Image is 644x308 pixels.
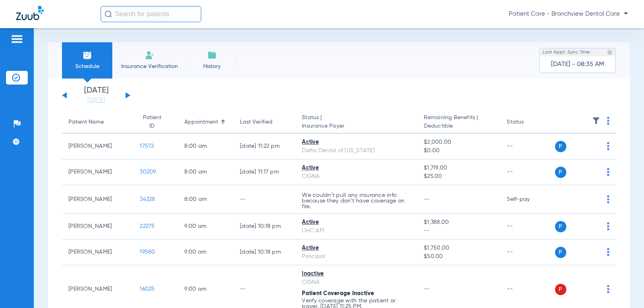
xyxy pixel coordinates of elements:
[178,185,233,214] td: 8:00 AM
[424,164,494,172] span: $1,719.00
[207,50,217,60] img: History
[500,240,555,265] td: --
[101,6,201,22] input: Search for patients
[16,6,44,20] img: Zuub Logo
[607,50,613,55] img: last sync help info
[424,218,494,227] span: $1,388.00
[604,269,644,308] iframe: Chat Widget
[302,147,411,155] div: Delta Dental of [US_STATE]
[72,87,120,104] li: [DATE]
[302,291,374,296] span: Patient Coverage Inactive
[140,114,164,130] div: Patient ID
[500,159,555,185] td: --
[145,50,155,60] img: Manual Insurance Verification
[118,62,181,70] span: Insurance Verification
[424,138,494,147] span: $2,000.00
[140,286,155,292] span: 16025
[62,134,133,159] td: [PERSON_NAME]
[140,114,171,130] div: Patient ID
[178,240,233,265] td: 9:00 AM
[607,195,609,203] img: group-dot-blue.svg
[543,48,591,56] span: Last Appt. Sync Time:
[302,270,411,278] div: Inactive
[62,185,133,214] td: [PERSON_NAME]
[607,142,609,150] img: group-dot-blue.svg
[555,247,566,258] span: P
[424,227,494,235] span: --
[233,185,295,214] td: --
[592,117,600,125] img: filter.svg
[302,252,411,261] div: Principal
[424,172,494,181] span: $25.00
[140,249,155,255] span: 19580
[140,143,154,149] span: 17572
[302,122,411,130] span: Insurance Payer
[193,62,231,70] span: History
[555,141,566,152] span: P
[424,122,494,130] span: Deductible
[555,221,566,232] span: P
[240,118,272,126] div: Last Verified
[184,118,218,126] div: Appointment
[607,222,609,230] img: group-dot-blue.svg
[178,214,233,240] td: 9:00 AM
[233,240,295,265] td: [DATE] 10:18 PM
[555,167,566,178] span: P
[607,168,609,176] img: group-dot-blue.svg
[62,214,133,240] td: [PERSON_NAME]
[424,147,494,155] span: $0.00
[68,118,104,126] div: Patient Name
[500,185,555,214] td: Self-pay
[233,159,295,185] td: [DATE] 11:17 PM
[140,223,155,229] span: 22275
[302,278,411,287] div: CIGNA
[555,284,566,295] span: P
[424,244,494,252] span: $1,750.00
[105,10,112,18] img: Search Icon
[500,134,555,159] td: --
[551,60,604,68] span: [DATE] - 08:35 AM
[72,96,120,104] a: [DATE]
[140,196,155,202] span: 34328
[10,34,23,44] img: hamburger-icon
[417,111,500,134] th: Remaining Benefits |
[424,252,494,261] span: $50.00
[302,192,411,209] p: We couldn’t pull any insurance info because they don’t have coverage on file.
[62,159,133,185] td: [PERSON_NAME]
[302,172,411,181] div: CIGNA
[178,134,233,159] td: 8:00 AM
[62,240,133,265] td: [PERSON_NAME]
[607,248,609,256] img: group-dot-blue.svg
[500,214,555,240] td: --
[500,111,555,134] th: Status
[83,50,92,60] img: Schedule
[302,218,411,227] div: Active
[184,118,227,126] div: Appointment
[509,10,628,18] span: Patient Care - Branchview Dental Care
[607,117,609,125] img: group-dot-blue.svg
[295,111,417,134] th: Status |
[178,159,233,185] td: 8:00 AM
[424,196,430,202] span: --
[302,244,411,252] div: Active
[68,118,127,126] div: Patient Name
[302,227,411,235] div: UHC API
[302,138,411,147] div: Active
[68,62,106,70] span: Schedule
[233,214,295,240] td: [DATE] 10:18 PM
[240,118,289,126] div: Last Verified
[424,286,430,292] span: --
[140,169,156,175] span: 30209
[302,164,411,172] div: Active
[233,134,295,159] td: [DATE] 11:22 PM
